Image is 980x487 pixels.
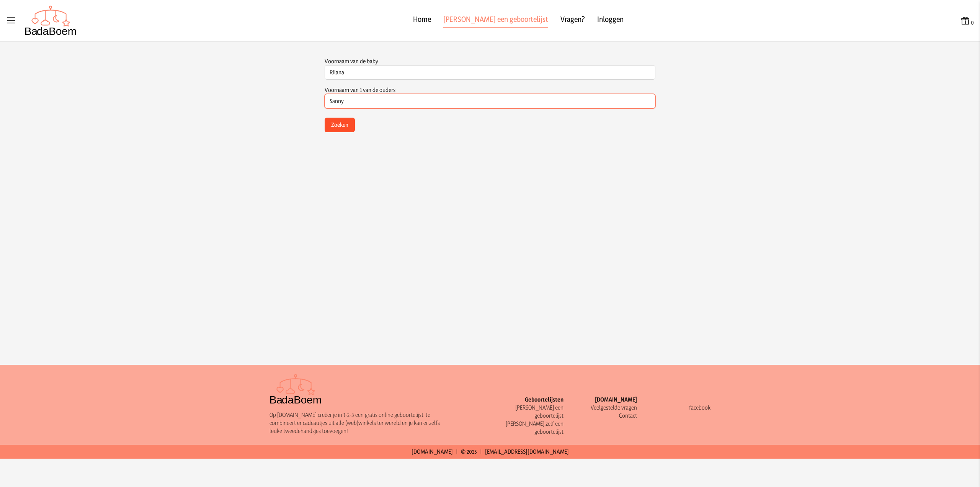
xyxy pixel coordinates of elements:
[24,5,77,36] img: Badaboem
[3,448,977,456] p: © 2025
[480,448,482,455] span: |
[597,14,624,28] a: Inloggen
[456,448,458,455] span: |
[689,404,710,411] a: facebook
[269,374,322,405] img: Badaboem
[960,15,974,26] button: 0
[490,395,563,403] div: Geboortelijsten
[269,411,453,435] p: Op [DOMAIN_NAME] creëer je in 1-2-3 een gratis online geboortelijst. Je combineert er cadeautjes ...
[560,14,585,28] a: Vragen?
[506,420,563,435] a: [PERSON_NAME] zelf een geboortelijst
[325,57,378,65] label: Voornaam van de baby
[325,86,395,93] label: Voornaam van 1 van de ouders
[515,404,563,419] a: [PERSON_NAME] een geboortelijst
[485,448,569,455] a: [EMAIL_ADDRESS][DOMAIN_NAME]
[412,448,453,455] a: [DOMAIN_NAME]
[619,412,637,419] a: Contact
[413,14,431,28] a: Home
[325,118,355,132] button: Zoeken
[591,404,637,411] a: Veelgestelde vragen
[563,395,637,403] div: [DOMAIN_NAME]
[443,14,548,28] a: [PERSON_NAME] een geboortelijst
